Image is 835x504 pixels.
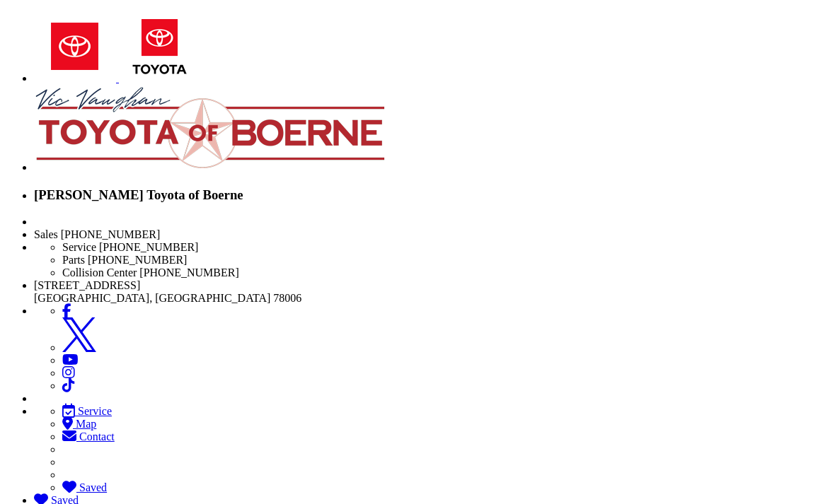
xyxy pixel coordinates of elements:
[62,380,75,392] a: TikTok: Click to visit our TikTok page
[62,430,829,443] a: Contact
[62,254,85,266] span: Parts
[62,354,79,366] a: YouTube: Click to visit our YouTube page
[34,279,829,305] li: [STREET_ADDRESS] [GEOGRAPHIC_DATA], [GEOGRAPHIC_DATA] 78006
[139,266,238,279] span: [PHONE_NUMBER]
[79,430,115,443] span: Contact
[62,481,829,494] a: My Saved Vehicles
[34,228,58,240] span: Sales
[119,11,201,82] img: Toyota
[78,405,112,417] span: Service
[62,266,137,279] span: Collision Center
[62,418,829,430] a: Map
[62,341,96,353] a: Twitter: Click to visit our Twitter page
[62,367,75,379] a: Instagram: Click to visit our Instagram page
[62,305,71,317] a: Facebook: Click to visit our Facebook page
[99,241,198,253] span: [PHONE_NUMBER]
[34,187,829,203] h3: [PERSON_NAME] Toyota of Boerne
[76,418,96,430] span: Map
[34,85,388,171] img: Vic Vaughan Toyota of Boerne
[61,228,160,240] span: [PHONE_NUMBER]
[62,241,96,253] span: Service
[34,11,116,82] img: Toyota
[62,405,829,418] a: Service
[79,481,107,493] span: Saved
[88,254,187,266] span: [PHONE_NUMBER]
